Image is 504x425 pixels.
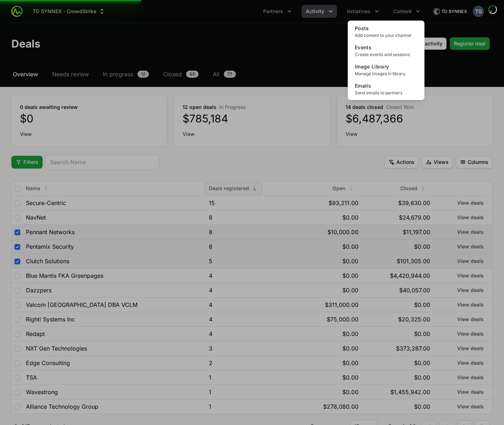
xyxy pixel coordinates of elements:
div: Content menu [389,5,424,18]
span: Emails [355,83,371,89]
span: Manage images in library [355,71,417,77]
span: Add content to your channel [355,33,417,38]
span: Posts [355,25,369,31]
div: Main navigation [23,5,424,18]
span: Events [355,44,372,50]
span: Create events and sessions [355,52,417,57]
span: Send emails to partners [355,90,417,96]
span: Image Library [355,64,389,70]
